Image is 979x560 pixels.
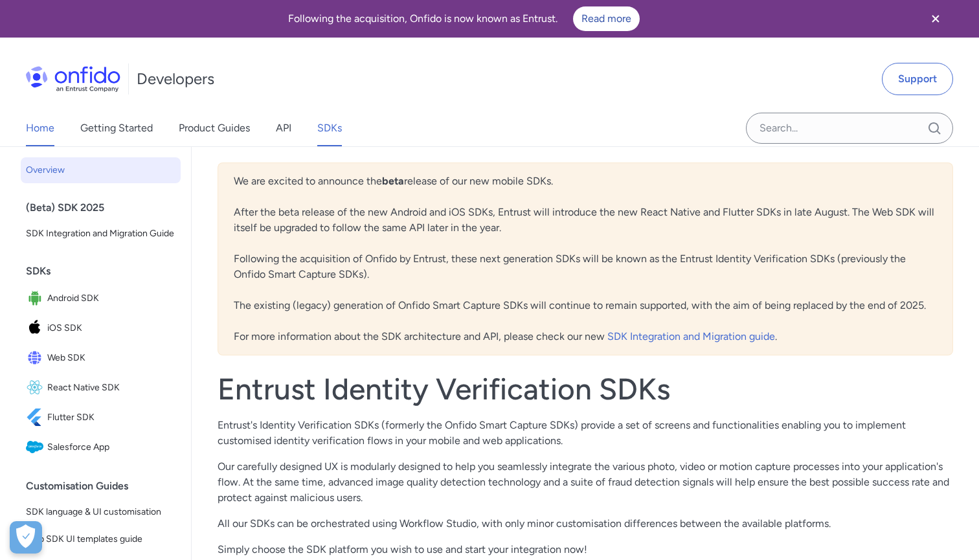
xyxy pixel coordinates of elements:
svg: Close banner [928,11,943,27]
div: We are excited to announce the release of our new mobile SDKs. After the beta release of the new ... [218,162,953,355]
p: Our carefully designed UX is modularly designed to help you seamlessly integrate the various phot... [218,459,953,506]
a: IconReact Native SDKReact Native SDK [21,374,181,402]
a: IconAndroid SDKAndroid SDK [21,284,181,313]
img: IconReact Native SDK [26,379,47,397]
a: Getting Started [80,110,153,146]
a: SDK Integration and Migration Guide [21,221,181,247]
a: API [276,110,291,146]
a: Read more [573,6,640,31]
div: (Beta) SDK 2025 [26,195,186,221]
span: Salesforce App [47,438,175,456]
a: IconiOS SDKiOS SDK [21,314,181,342]
a: SDK Integration and Migration guide [607,330,775,342]
a: SDK language & UI customisation [21,499,181,525]
button: Open Preferences [10,521,42,554]
h1: Developers [137,69,214,89]
div: SDKs [26,258,186,284]
img: IconFlutter SDK [26,409,47,427]
img: IconiOS SDK [26,319,47,337]
a: Support [882,63,953,95]
img: Onfido Logo [26,66,120,92]
img: IconAndroid SDK [26,289,47,308]
img: IconWeb SDK [26,349,47,367]
span: React Native SDK [47,379,175,397]
a: Home [26,110,54,146]
span: Web SDK [47,349,175,367]
a: IconFlutter SDKFlutter SDK [21,403,181,432]
span: Web SDK UI templates guide [26,532,175,547]
p: Simply choose the SDK platform you wish to use and start your integration now! [218,542,953,557]
b: beta [382,175,404,187]
p: Entrust's Identity Verification SDKs (formerly the Onfido Smart Capture SDKs) provide a set of sc... [218,418,953,449]
a: SDKs [317,110,342,146]
div: Following the acquisition, Onfido is now known as Entrust. [16,6,912,31]
span: SDK Integration and Migration Guide [26,226,175,241]
a: IconWeb SDKWeb SDK [21,344,181,372]
span: SDK language & UI customisation [26,504,175,520]
img: IconSalesforce App [26,438,47,456]
div: Cookie Preferences [10,521,42,554]
a: Overview [21,157,181,183]
p: All our SDKs can be orchestrated using Workflow Studio, with only minor customisation differences... [218,516,953,532]
a: Product Guides [179,110,250,146]
a: Web SDK UI templates guide [21,526,181,552]
div: Customisation Guides [26,473,186,499]
span: Flutter SDK [47,409,175,427]
button: Close banner [912,3,960,35]
a: IconSalesforce AppSalesforce App [21,433,181,462]
input: Onfido search input field [746,113,953,144]
span: Overview [26,162,175,178]
span: iOS SDK [47,319,175,337]
h1: Entrust Identity Verification SDKs [218,371,953,407]
span: Android SDK [47,289,175,308]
